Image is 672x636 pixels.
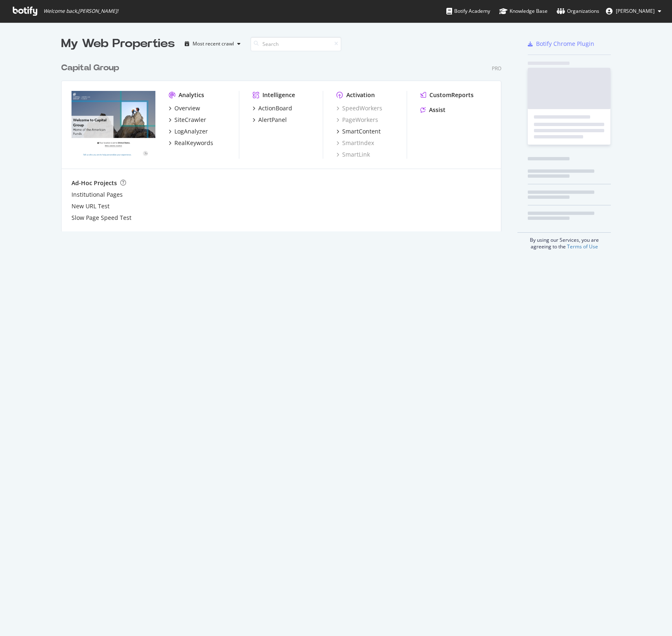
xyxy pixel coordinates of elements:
div: grid [61,52,508,231]
a: CustomReports [420,91,474,99]
div: Most recent crawl [193,41,234,46]
span: Cynthia Casarez [616,7,655,14]
div: Knowledge Base [499,7,548,15]
a: SpeedWorkers [336,104,382,112]
div: Pro [492,65,501,72]
a: SmartLink [336,150,370,159]
a: Assist [420,106,446,114]
a: LogAnalyzer [169,127,208,136]
button: [PERSON_NAME] [599,5,668,18]
div: Botify Academy [446,7,490,15]
div: SiteCrawler [174,116,206,124]
a: New URL Test [71,202,110,210]
a: Botify Chrome Plugin [528,40,594,48]
a: AlertPanel [253,116,287,124]
div: Ad-Hoc Projects [71,179,117,187]
div: Organizations [557,7,599,15]
a: SmartContent [336,127,381,136]
button: Most recent crawl [181,37,244,50]
a: Institutional Pages [71,191,123,199]
div: Analytics [179,91,204,99]
a: SiteCrawler [169,116,206,124]
div: CustomReports [429,91,474,99]
a: Overview [169,104,200,112]
div: SmartContent [342,127,381,136]
a: Capital Group [61,62,122,74]
a: ActionBoard [253,104,292,112]
input: Search [250,37,341,51]
div: Capital Group [61,62,119,74]
div: Botify Chrome Plugin [536,40,594,48]
div: By using our Services, you are agreeing to the [517,232,611,250]
a: Slow Page Speed Test [71,214,131,222]
a: RealKeywords [169,139,213,147]
div: My Web Properties [61,36,175,52]
a: SmartIndex [336,139,374,147]
div: LogAnalyzer [174,127,208,136]
a: PageWorkers [336,116,378,124]
div: RealKeywords [174,139,213,147]
img: capitalgroup.com [71,91,155,158]
div: Assist [429,106,446,114]
div: Activation [346,91,375,99]
div: Overview [174,104,200,112]
span: Welcome back, [PERSON_NAME] ! [43,8,118,14]
div: Intelligence [262,91,295,99]
a: Terms of Use [567,243,598,250]
div: ActionBoard [258,104,292,112]
div: AlertPanel [258,116,287,124]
